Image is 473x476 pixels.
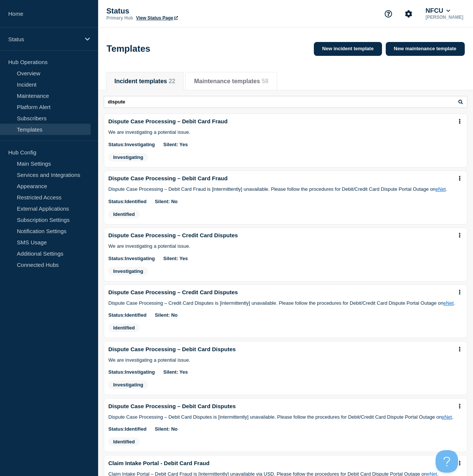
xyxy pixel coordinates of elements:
p: We are investigating a potential issue. [108,243,463,250]
button: Incident templates 22 [115,78,176,85]
span: identified [125,312,146,318]
p: Dispute Case Processing – Debit Card Disputes is [intermittently] unavailable. Please follow the ... [108,414,463,421]
a: Dispute Case Processing – Debit Card Fraud [108,118,227,125]
p: Status: [108,199,146,204]
span: Investigating [108,380,148,389]
a: Dispute Case Processing – Debit Card Disputes [108,403,236,410]
a: eNet [436,186,446,192]
input: Search templates [104,96,467,108]
a: Dispute Case Processing – Debit Card Disputes [108,346,236,353]
span: Identified [108,210,140,219]
span: 22 [169,78,175,84]
a: View Status Page [136,15,178,21]
p: Silent: Yes [163,142,188,147]
span: investigating [125,256,155,261]
p: Silent: No [155,199,178,204]
button: Account settings [401,6,416,22]
button: Maintenance templates 58 [194,78,268,85]
p: Silent: No [155,426,178,432]
span: Identified [108,437,140,446]
span: investigating [125,142,155,147]
button: NFCU [424,7,452,15]
a: New maintenance template [386,42,465,56]
p: Status: [108,256,155,261]
p: We are investigating a potential issue. [108,357,463,364]
iframe: Help Scout Beacon - Open [436,450,458,473]
p: Status: [108,312,146,318]
p: We are investigating a potential issue. [108,129,463,136]
p: Primary Hub [106,15,133,21]
p: Status: [108,369,155,375]
button: Support [380,6,396,22]
span: identified [125,426,146,432]
span: Investigating [108,153,148,162]
p: Status [8,36,80,42]
a: Claim Intake Portal - Debit Card Fraud [108,460,209,467]
span: 58 [262,78,269,84]
a: New incident template [314,42,382,56]
p: Silent: No [155,312,178,318]
p: Status: [108,142,155,147]
p: Silent: Yes [163,256,188,261]
p: Dispute Case Processing – Debit Card Fraud is [intermittently] unavailable. Please follow the pro... [108,186,463,193]
a: Dispute Case Processing – Credit Card Disputes [108,232,238,239]
a: eNet [442,414,452,420]
p: Dispute Case Processing – Credit Card Disputes is [intermittently] unavailable. Please follow the... [108,300,463,307]
p: Silent: Yes [163,369,188,375]
h1: Templates [107,43,151,54]
p: [PERSON_NAME] [424,15,465,20]
a: Dispute Case Processing – Credit Card Disputes [108,289,238,296]
a: eNet [443,300,454,306]
span: Identified [108,323,140,332]
p: Status [106,7,256,15]
a: Dispute Case Processing – Debit Card Fraud [108,175,227,182]
p: Status: [108,426,146,432]
span: investigating [125,369,155,375]
span: identified [125,199,146,204]
span: Investigating [108,267,148,275]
